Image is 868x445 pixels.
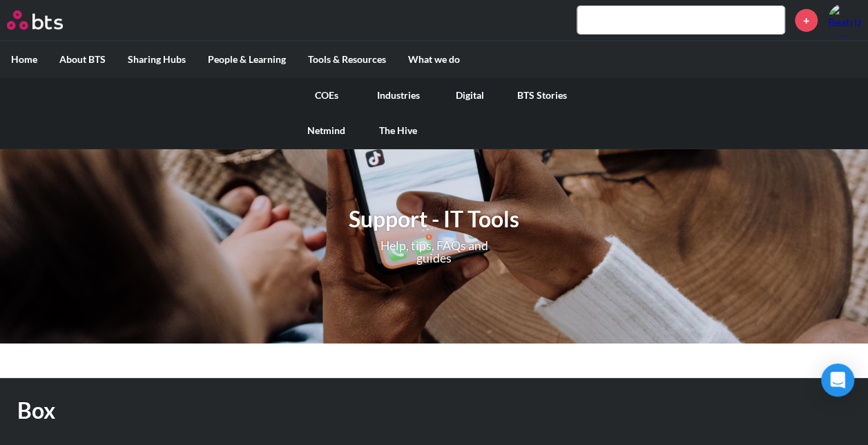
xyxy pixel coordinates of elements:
[828,3,861,37] img: Beatriz Marsili
[821,363,854,397] div: Open Intercom Messenger
[17,395,601,426] h1: Box
[397,41,471,77] label: What we do
[795,9,818,32] a: +
[349,204,519,235] h1: Support - IT Tools
[48,41,117,77] label: About BTS
[828,3,861,37] a: Profile
[117,41,197,77] label: Sharing Hubs
[7,10,63,30] img: BTS Logo
[297,41,397,77] label: Tools & Resources
[7,10,88,30] a: Go home
[366,240,503,264] p: Help, tips, FAQs and guides
[197,41,297,77] label: People & Learning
